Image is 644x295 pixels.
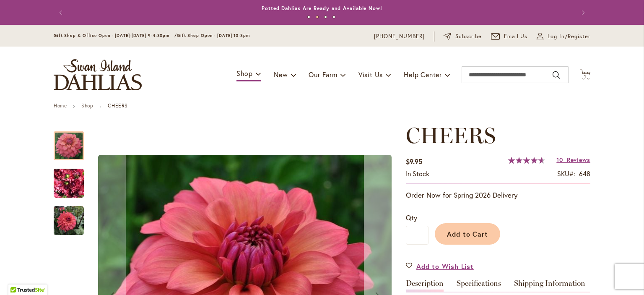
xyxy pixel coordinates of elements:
[556,156,563,164] span: 10
[374,32,425,41] a: [PHONE_NUMBER]
[416,261,474,271] span: Add to Wish List
[406,261,474,271] a: Add to Wish List
[567,156,590,164] span: Reviews
[491,32,528,41] a: Email Us
[444,32,482,41] a: Subscribe
[548,32,590,41] span: Log In/Register
[54,206,84,236] img: CHEERS
[579,169,590,179] div: 648
[54,160,92,198] div: CHEERS
[54,4,70,21] button: Previous
[236,69,253,78] span: Shop
[309,70,337,79] span: Our Farm
[447,230,488,238] span: Add to Cart
[457,279,501,292] a: Specifications
[358,70,383,79] span: Visit Us
[54,102,67,109] a: Home
[556,156,590,164] a: 10 Reviews
[514,279,585,292] a: Shipping Information
[54,198,84,235] div: CHEERS
[177,33,250,38] span: Gift Shop Open - [DATE] 10-3pm
[54,123,92,160] div: CHEERS
[574,4,590,21] button: Next
[404,70,442,79] span: Help Center
[406,122,496,149] span: CHEERS
[406,213,417,222] span: Qty
[406,169,429,178] span: In stock
[332,16,335,18] button: 4 of 4
[508,157,545,164] div: 93%
[262,5,382,11] a: Potted Dahlias Are Ready and Available Now!
[455,32,482,41] span: Subscribe
[81,102,93,109] a: Shop
[54,59,142,90] a: store logo
[324,16,327,18] button: 3 of 4
[557,169,575,178] strong: SKU
[406,157,422,166] span: $9.95
[54,163,84,204] img: CHEERS
[108,102,128,109] strong: CHEERS
[54,33,177,38] span: Gift Shop & Office Open - [DATE]-[DATE] 9-4:30pm /
[435,223,500,245] button: Add to Cart
[316,16,319,18] button: 2 of 4
[6,265,30,289] iframe: Launch Accessibility Center
[406,279,444,292] a: Description
[406,169,429,179] div: Availability
[307,16,310,18] button: 1 of 4
[537,32,590,41] a: Log In/Register
[580,69,590,81] button: 1
[274,70,288,79] span: New
[504,32,528,41] span: Email Us
[406,190,590,200] p: Order Now for Spring 2026 Delivery
[584,73,586,79] span: 1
